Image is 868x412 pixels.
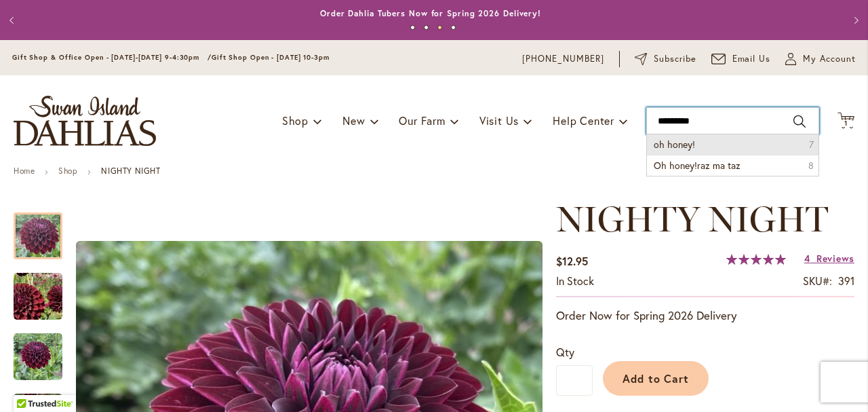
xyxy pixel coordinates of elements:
[399,113,445,128] span: Our Farm
[479,113,519,128] span: Visit Us
[785,52,856,66] button: My Account
[522,52,604,66] a: [PHONE_NUMBER]
[556,198,828,240] span: NIGHTY NIGHT
[58,166,77,176] a: Shop
[553,113,614,128] span: Help Center
[837,112,854,130] button: 1
[282,113,309,128] span: Shop
[654,159,741,172] span: Oh honey!raz ma taz
[808,159,814,172] span: 8
[556,274,594,288] span: In stock
[14,199,76,259] div: Nighty Night
[841,7,868,34] button: Next
[844,119,848,128] span: 1
[804,252,810,265] span: 4
[803,274,832,288] strong: SKU
[803,52,856,66] span: My Account
[804,252,854,265] a: 4 Reviews
[726,254,786,265] div: 100%
[816,252,854,265] span: Reviews
[101,166,160,176] strong: NIGHTY NIGHT
[10,364,48,402] iframe: Launch Accessibility Center
[838,274,854,289] div: 391
[410,25,415,30] button: 1 of 4
[12,53,212,62] span: Gift Shop & Office Open - [DATE]-[DATE] 9-4:30pm /
[635,52,696,66] a: Subscribe
[14,259,76,320] div: Nighty Night
[793,111,806,132] button: Search
[556,345,574,359] span: Qty
[603,361,709,396] button: Add to Cart
[14,333,62,381] img: Nighty Night
[212,53,330,62] span: Gift Shop Open - [DATE] 10-3pm
[342,113,365,128] span: New
[14,166,35,176] a: Home
[451,25,456,30] button: 4 of 4
[14,96,156,146] a: store logo
[556,254,588,268] span: $12.95
[556,274,594,289] div: Availability
[437,25,442,30] button: 3 of 4
[556,307,854,324] p: Order Now for Spring 2026 Delivery
[623,371,690,386] span: Add to Cart
[654,138,695,151] span: oh honey!
[424,25,429,30] button: 2 of 4
[654,52,696,66] span: Subscribe
[711,52,771,66] a: Email Us
[14,320,76,380] div: Nighty Night
[809,138,814,151] span: 7
[732,52,771,66] span: Email Us
[320,8,541,18] a: Order Dahlia Tubers Now for Spring 2026 Delivery!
